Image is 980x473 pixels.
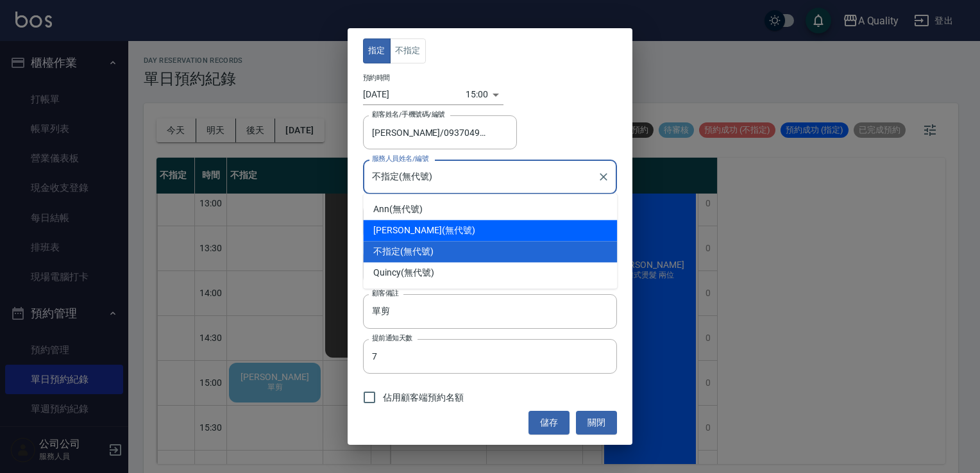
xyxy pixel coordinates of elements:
div: (無代號) [363,262,617,283]
div: 15:00 [466,84,488,105]
button: 指定 [363,38,391,63]
button: Clear [595,168,612,186]
span: 不指定 [373,245,400,258]
label: 預約時間 [363,73,390,83]
div: (無代號) [363,199,617,220]
label: 顧客姓名/手機號碼/編號 [372,110,445,119]
button: 儲存 [528,411,570,435]
label: 服務人員姓名/編號 [372,154,428,163]
label: 提前通知天數 [372,333,412,343]
span: 佔用顧客端預約名額 [383,391,464,404]
div: (無代號) [363,220,617,241]
span: Ann [373,203,389,216]
div: (無代號) [363,241,617,262]
input: Choose date, selected date is 2025-08-22 [363,84,466,105]
span: [PERSON_NAME] [373,224,441,237]
label: 顧客備註 [372,288,399,298]
button: 關閉 [576,411,617,435]
button: 不指定 [390,38,426,63]
span: Quincy [373,266,401,279]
